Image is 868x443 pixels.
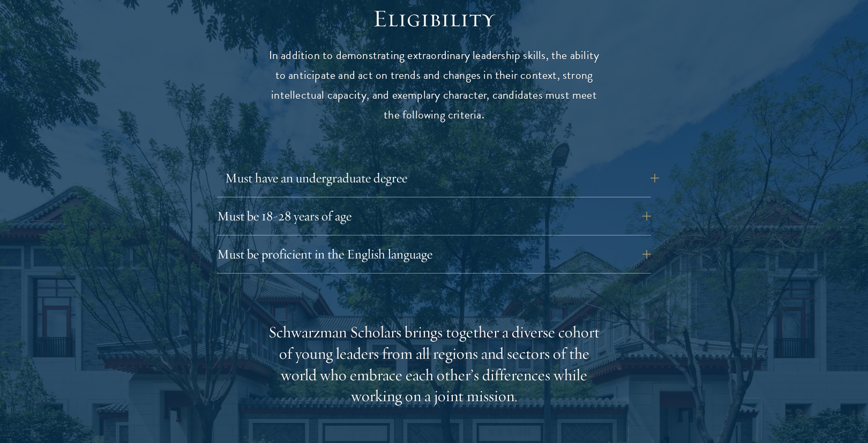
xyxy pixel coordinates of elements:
button: Must be 18-28 years of age [217,203,651,229]
h2: Eligibility [268,4,600,34]
button: Must have an undergraduate degree [225,165,659,191]
button: Must be proficient in the English language [217,241,651,267]
p: In addition to demonstrating extraordinary leadership skills, the ability to anticipate and act o... [268,46,600,125]
div: Schwarzman Scholars brings together a diverse cohort of young leaders from all regions and sector... [268,322,600,408]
